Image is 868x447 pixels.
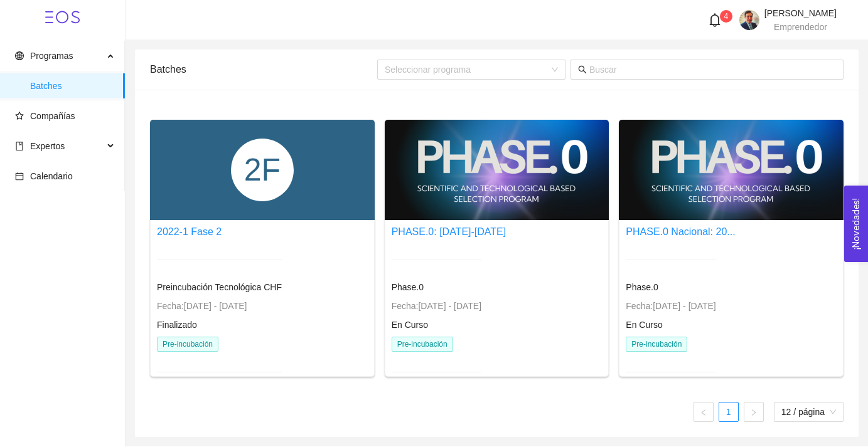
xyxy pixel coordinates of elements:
span: [PERSON_NAME] [764,8,837,18]
span: bell [708,13,722,27]
span: En Curso [392,320,428,330]
span: book [15,142,24,150]
span: left [700,409,707,416]
span: Preincubación Tecnológica CHF [157,282,282,292]
span: Calendario [30,171,73,181]
button: Open Feedback Widget [844,186,868,262]
a: 1 [719,402,738,421]
span: Pre-incubación [392,337,453,352]
a: 2022-1 Fase 2 [157,226,222,237]
span: Finalizado [157,320,197,330]
span: Expertos [30,141,65,151]
li: 1 [719,402,739,422]
span: Phase.0 [392,282,424,292]
button: right [744,402,764,422]
span: Programas [30,51,73,61]
div: Batches [150,51,377,87]
span: global [15,51,24,60]
span: Emprendedor [774,22,827,32]
span: Pre-incubación [157,337,218,352]
li: Página anterior [694,402,714,422]
span: Phase.0 [626,282,658,292]
a: PHASE.0: [DATE]-[DATE] [392,226,506,237]
a: PHASE.0 Nacional: 20... [626,226,735,237]
div: 2F [231,139,294,201]
li: Página siguiente [744,402,764,422]
button: left [694,402,714,422]
span: calendar [15,172,24,181]
span: Compañías [30,111,75,121]
div: tamaño de página [774,402,844,422]
span: right [750,409,758,416]
span: En Curso [626,320,662,330]
span: Batches [30,73,115,98]
img: 1733929661540-foto_dmr_tiuter.jpg [739,10,759,30]
span: search [578,65,587,74]
span: Fecha: [DATE] - [DATE] [392,301,481,311]
span: 4 [724,12,729,21]
span: star [15,112,24,120]
input: Buscar [589,63,836,76]
span: Fecha: [DATE] - [DATE] [157,301,247,311]
span: Pre-incubación [626,337,687,352]
span: 12 / página [781,402,836,421]
sup: 4 [720,10,732,23]
span: Fecha: [DATE] - [DATE] [626,301,715,311]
